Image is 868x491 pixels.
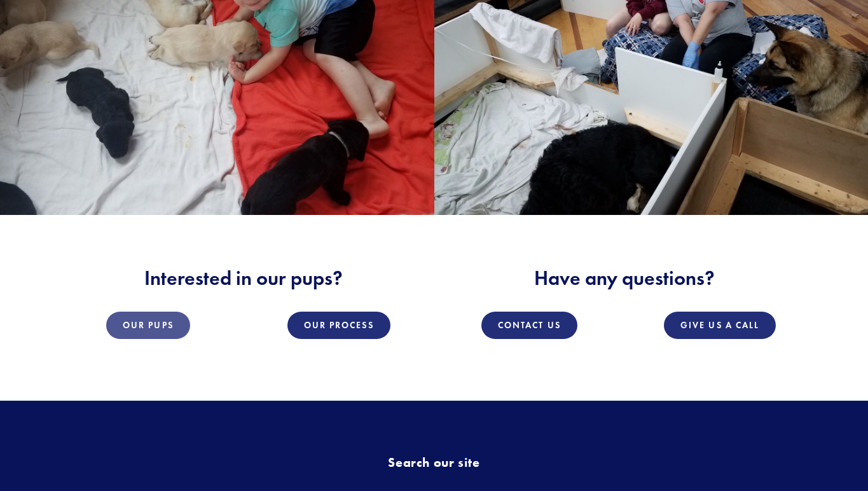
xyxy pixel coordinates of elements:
[64,266,424,290] h2: Interested in our pups?
[481,312,577,339] a: Contact Us
[388,455,479,470] strong: Search our site
[445,266,805,290] h2: Have any questions?
[664,312,776,339] a: Give Us a Call
[287,312,390,339] a: Our Process
[106,312,190,339] a: Our Pups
